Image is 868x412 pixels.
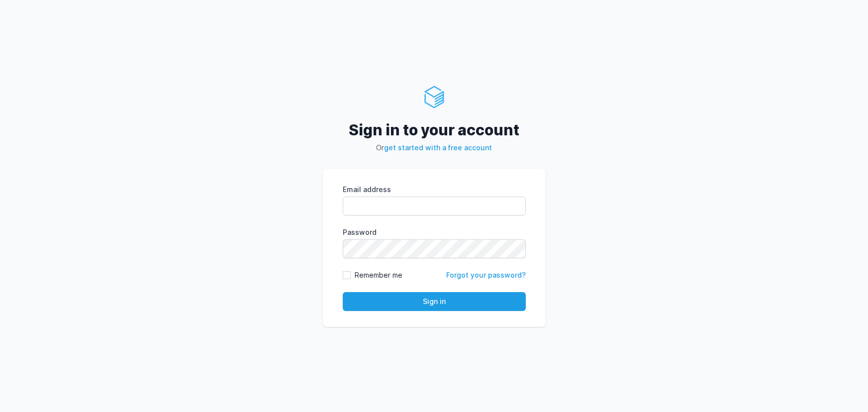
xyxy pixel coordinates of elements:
label: Email address [343,185,526,195]
p: Or [323,143,546,153]
label: Remember me [355,270,402,280]
a: Forgot your password? [446,271,526,279]
button: Sign in [343,292,526,311]
img: ServerAuth [422,85,446,109]
label: Password [343,227,526,237]
h2: Sign in to your account [323,121,546,139]
a: get started with a free account [384,143,492,152]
